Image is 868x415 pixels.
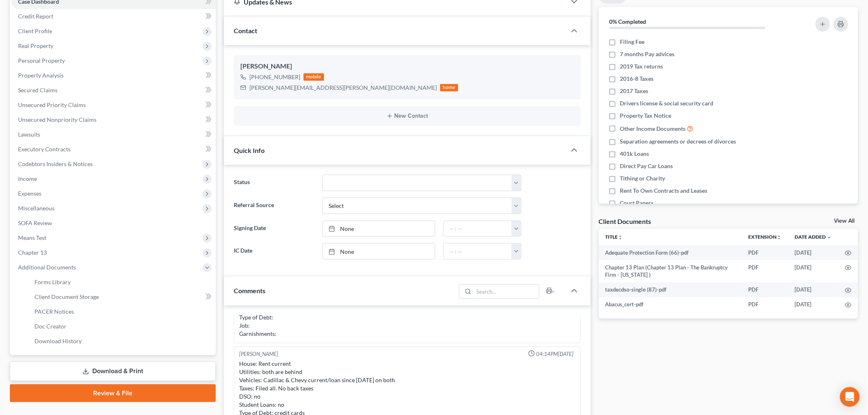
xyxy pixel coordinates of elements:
[742,245,788,260] td: PDF
[599,283,742,297] td: taxdecdso-single (87)-pdf
[34,323,66,330] span: Doc Creator
[11,9,216,24] a: Credit Report
[18,175,37,182] span: Income
[620,174,665,182] span: Tithing or Charity
[599,245,742,260] td: Adequate Protection Form (66)-pdf
[28,334,216,349] a: Download History
[230,175,318,191] label: Status
[11,216,216,230] a: SOFA Review
[788,297,838,312] td: [DATE]
[620,87,649,95] span: 2017 Taxes
[11,98,216,112] a: Unsecured Priority Claims
[18,234,46,241] span: Means Test
[18,116,96,123] span: Unsecured Nonpriority Claims
[18,249,47,256] span: Chapter 13
[234,146,265,154] span: Quick Info
[749,234,782,240] a: Extensionunfold_more
[249,73,300,81] div: [PHONE_NUMBER]
[234,287,265,294] span: Comments
[444,221,512,237] input: -- : --
[11,68,216,83] a: Property Analysis
[620,99,714,107] span: Drivers license & social security card
[620,150,649,158] span: 401k Loans
[10,362,216,381] a: Download & Print
[230,243,318,260] label: IC Date
[34,278,71,285] span: Forms Library
[834,218,855,224] a: View All
[620,75,654,83] span: 2016-8 Taxes
[323,244,435,259] a: None
[28,290,216,304] a: Client Document Storage
[618,235,623,240] i: unfold_more
[18,131,40,138] span: Lawsuits
[620,125,686,133] span: Other Income Documents
[34,293,99,300] span: Client Document Storage
[11,83,216,98] a: Secured Claims
[18,146,71,153] span: Executory Contracts
[742,260,788,283] td: PDF
[18,205,55,212] span: Miscellaneous
[28,275,216,290] a: Forms Library
[18,27,52,34] span: Client Profile
[11,127,216,142] a: Lawsuits
[18,101,86,108] span: Unsecured Priority Claims
[599,297,742,312] td: Abacus_cert-pdf
[788,260,838,283] td: [DATE]
[239,350,278,358] div: [PERSON_NAME]
[240,62,574,71] div: [PERSON_NAME]
[240,113,574,119] button: New Contact
[34,337,82,344] span: Download History
[620,187,708,195] span: Rent To Own Contracts and Leases
[34,308,74,315] span: PACER Notices
[840,387,860,407] div: Open Intercom Messenger
[18,13,53,20] span: Credit Report
[620,38,645,46] span: Filing Fee
[788,245,838,260] td: [DATE]
[610,18,646,25] strong: 0% Completed
[249,84,437,92] div: [PERSON_NAME][EMAIL_ADDRESS][PERSON_NAME][DOMAIN_NAME]
[230,221,318,237] label: Signing Date
[474,285,539,299] input: Search...
[620,50,675,58] span: 7 months Pay advices
[11,142,216,157] a: Executory Contracts
[323,221,435,237] a: None
[742,283,788,297] td: PDF
[304,73,324,81] div: mobile
[28,319,216,334] a: Doc Creator
[18,190,41,197] span: Expenses
[440,84,458,91] div: home
[230,198,318,214] label: Referral Source
[18,57,65,64] span: Personal Property
[18,42,53,49] span: Real Property
[234,27,257,34] span: Contact
[605,234,623,240] a: Titleunfold_more
[777,235,782,240] i: unfold_more
[18,160,93,167] span: Codebtors Insiders & Notices
[742,297,788,312] td: PDF
[28,304,216,319] a: PACER Notices
[620,162,673,170] span: Direct Pay Car Loans
[599,217,651,226] div: Client Documents
[10,384,216,402] a: Review & File
[444,244,512,259] input: -- : --
[18,72,64,79] span: Property Analysis
[788,283,838,297] td: [DATE]
[620,62,663,71] span: 2019 Tax returns
[599,260,742,283] td: Chapter 13 Plan (Chapter 13 Plan - The Bankruptcy Firm - [US_STATE] )
[620,112,672,120] span: Property Tax Notice
[18,87,57,93] span: Secured Claims
[620,137,736,146] span: Separation agreements or decrees of divorces
[795,234,832,240] a: Date Added expand_more
[537,350,574,358] span: 04:14PM[DATE]
[620,199,654,207] span: Court Papers
[827,235,832,240] i: expand_more
[11,112,216,127] a: Unsecured Nonpriority Claims
[18,264,76,271] span: Additional Documents
[18,219,52,226] span: SOFA Review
